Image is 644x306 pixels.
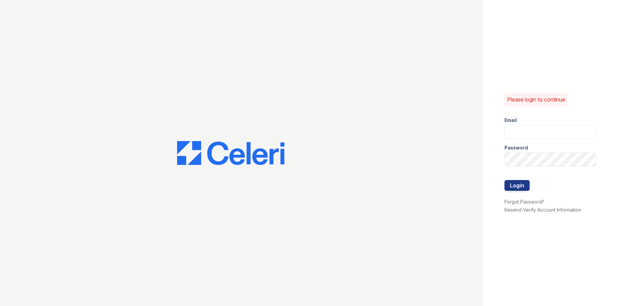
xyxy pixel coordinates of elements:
a: Resend Verify Account Information [504,207,581,213]
img: CE_Logo_Blue-a8612792a0a2168367f1c8372b55b34899dd931a85d93a1a3d3e32e68fde9ad4.png [177,141,284,165]
label: Email [504,117,517,124]
label: Password [504,144,528,151]
a: Forgot Password? [504,199,544,205]
button: Login [504,180,530,191]
p: Please login to continue [507,95,565,103]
